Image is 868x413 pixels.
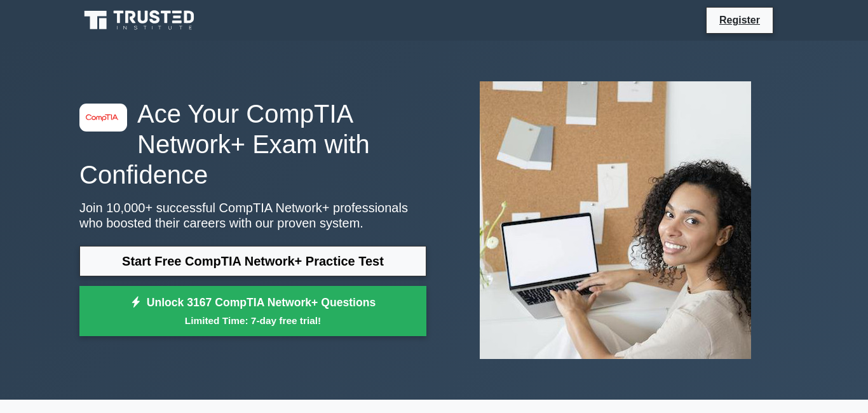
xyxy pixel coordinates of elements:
[79,98,426,190] h1: Ace Your CompTIA Network+ Exam with Confidence
[79,286,426,337] a: Unlock 3167 CompTIA Network+ QuestionsLimited Time: 7-day free trial!
[79,200,426,231] p: Join 10,000+ successful CompTIA Network+ professionals who boosted their careers with our proven ...
[712,12,768,28] a: Register
[79,246,426,276] a: Start Free CompTIA Network+ Practice Test
[95,313,410,328] small: Limited Time: 7-day free trial!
